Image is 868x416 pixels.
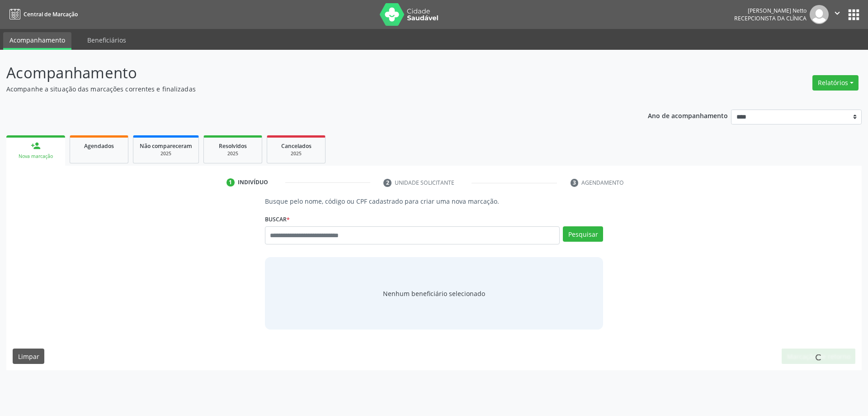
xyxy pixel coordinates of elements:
[829,5,846,24] button: 
[238,178,268,186] div: Indivíduo
[219,142,247,150] span: Resolvidos
[810,5,829,24] img: img
[84,142,114,150] span: Agendados
[210,150,255,157] div: 2025
[274,150,319,157] div: 2025
[846,7,862,23] button: apps
[6,84,605,94] p: Acompanhe a situação das marcações correntes e finalizadas
[281,142,311,150] span: Cancelados
[734,14,807,22] span: Recepcionista da clínica
[812,75,859,91] button: Relatórios
[81,32,132,48] a: Beneficiários
[226,178,235,186] div: 1
[648,110,728,121] p: Ano de acompanhamento
[265,212,290,226] label: Buscar
[734,7,807,14] div: [PERSON_NAME] Netto
[13,349,44,364] button: Limpar
[265,196,604,206] p: Busque pelo nome, código ou CPF cadastrado para criar uma nova marcação.
[6,62,605,84] p: Acompanhamento
[3,32,71,50] a: Acompanhamento
[140,150,192,157] div: 2025
[31,141,41,151] div: person_add
[13,153,59,160] div: Nova marcação
[563,226,603,242] button: Pesquisar
[832,8,842,18] i: 
[24,10,78,18] span: Central de Marcação
[140,142,192,150] span: Não compareceram
[383,289,485,298] span: Nenhum beneficiário selecionado
[6,7,78,22] a: Central de Marcação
